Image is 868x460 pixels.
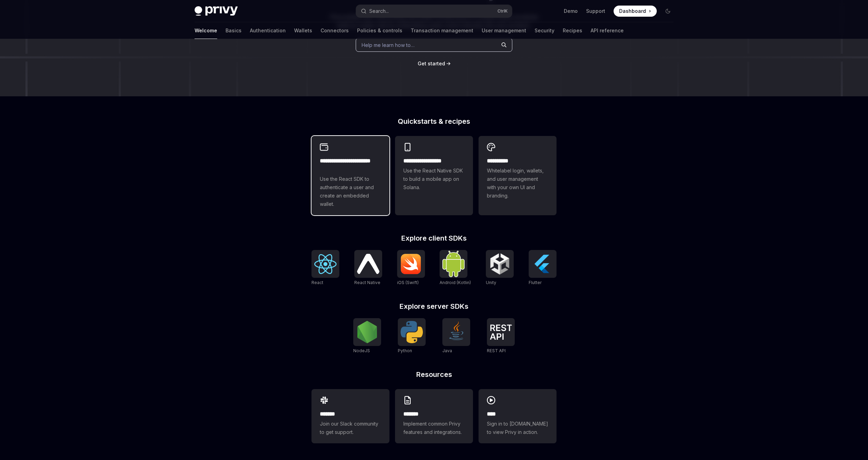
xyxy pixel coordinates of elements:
[482,22,526,39] a: User management
[418,60,445,66] span: Get started
[311,235,557,242] h2: Explore client SDKs
[442,251,465,277] img: Android (Kotlin)
[353,348,370,353] span: NodeJS
[311,280,323,285] span: React
[442,348,452,353] span: Java
[311,118,557,125] h2: Quickstarts & recipes
[411,22,473,39] a: Transaction management
[535,22,554,39] a: Security
[250,22,286,39] a: Authentication
[357,254,379,274] img: React Native
[529,250,557,286] a: FlutterFlutter
[398,348,412,353] span: Python
[591,22,624,39] a: API reference
[294,22,312,39] a: Wallets
[314,254,337,274] img: React
[662,6,673,17] button: Toggle dark mode
[487,318,515,354] a: REST APIREST API
[362,41,415,49] span: Help me learn how to…
[195,22,217,39] a: Welcome
[479,389,557,443] a: ****Sign in to [DOMAIN_NAME] to view Privy in action.
[353,318,381,354] a: NodeJSNodeJS
[486,250,514,286] a: UnityUnity
[489,253,511,275] img: Unity
[395,136,473,215] a: **** **** **** ***Use the React Native SDK to build a mobile app on Solana.
[487,167,548,200] span: Whitelabel login, wallets, and user management with your own UI and branding.
[403,167,465,192] span: Use the React Native SDK to build a mobile app on Solana.
[320,420,381,436] span: Join our Slack community to get support.
[356,5,512,17] button: Search...CtrlK
[397,280,419,285] span: iOS (Swift)
[311,371,557,378] h2: Resources
[320,175,381,208] span: Use the React SDK to authenticate a user and create an embedded wallet.
[531,253,554,275] img: Flutter
[369,7,389,15] div: Search...
[418,60,445,67] a: Get started
[398,318,426,354] a: PythonPython
[357,22,402,39] a: Policies & controls
[397,250,425,286] a: iOS (Swift)iOS (Swift)
[445,321,467,343] img: Java
[619,8,646,15] span: Dashboard
[311,389,389,443] a: **** **Join our Slack community to get support.
[487,420,548,436] span: Sign in to [DOMAIN_NAME] to view Privy in action.
[395,389,473,443] a: **** **Implement common Privy features and integrations.
[311,303,557,310] h2: Explore server SDKs
[529,280,542,285] span: Flutter
[226,22,242,39] a: Basics
[490,324,512,340] img: REST API
[479,136,557,215] a: **** *****Whitelabel login, wallets, and user management with your own UI and branding.
[356,321,378,343] img: NodeJS
[564,8,578,15] a: Demo
[586,8,605,15] a: Support
[321,22,349,39] a: Connectors
[400,253,422,274] img: iOS (Swift)
[497,8,508,14] span: Ctrl K
[563,22,582,39] a: Recipes
[486,280,496,285] span: Unity
[354,280,380,285] span: React Native
[403,420,465,436] span: Implement common Privy features and integrations.
[487,348,506,353] span: REST API
[614,6,657,17] a: Dashboard
[440,250,471,286] a: Android (Kotlin)Android (Kotlin)
[440,280,471,285] span: Android (Kotlin)
[442,318,470,354] a: JavaJava
[195,6,238,16] img: dark logo
[311,250,339,286] a: ReactReact
[354,250,382,286] a: React NativeReact Native
[401,321,423,343] img: Python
